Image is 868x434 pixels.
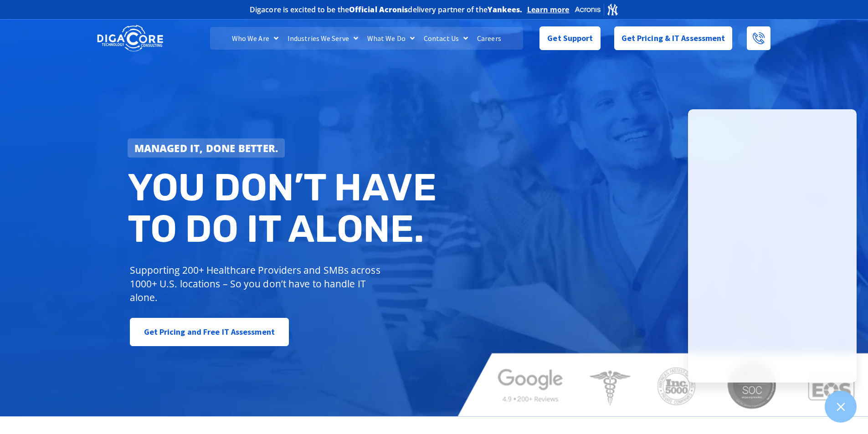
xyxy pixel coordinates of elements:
[130,263,385,304] p: Supporting 200+ Healthcare Providers and SMBs across 1000+ U.S. locations – So you don’t have to ...
[227,27,283,50] a: Who We Are
[419,27,473,50] a: Contact Us
[363,27,419,50] a: What We Do
[621,29,725,47] span: Get Pricing & IT Assessment
[488,5,523,15] b: Yankees.
[250,6,523,13] h2: Digacore is excited to be the delivery partner of the
[144,323,275,341] span: Get Pricing and Free IT Assessment
[688,109,857,383] iframe: Chatgenie Messenger
[128,167,441,250] h2: You don’t have to do IT alone.
[134,141,278,155] strong: Managed IT, done better.
[128,138,285,158] a: Managed IT, done better.
[97,24,163,53] img: DigaCore Technology Consulting
[210,27,523,50] nav: Menu
[283,27,363,50] a: Industries We Serve
[349,5,408,15] b: Official Acronis
[527,5,570,14] a: Learn more
[547,29,593,47] span: Get Support
[539,26,600,50] a: Get Support
[574,3,619,16] img: Acronis
[614,26,733,50] a: Get Pricing & IT Assessment
[473,27,506,50] a: Careers
[130,318,289,346] a: Get Pricing and Free IT Assessment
